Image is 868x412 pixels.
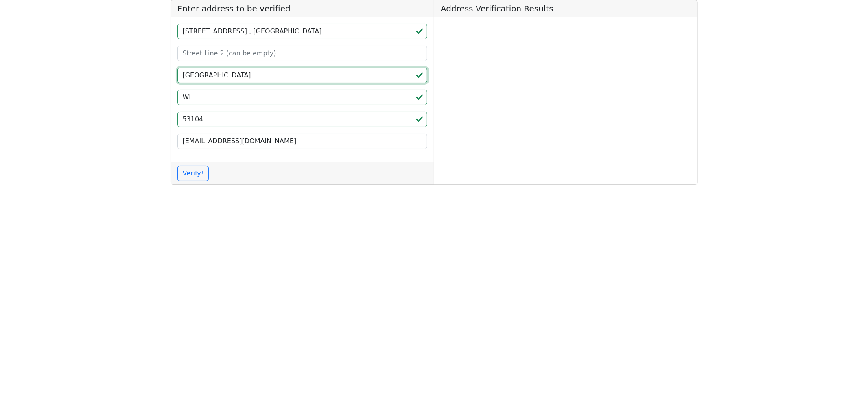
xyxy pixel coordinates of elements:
input: 2-Letter State [177,90,428,105]
input: ZIP code 5 or 5+4 [177,112,428,127]
button: Verify! [177,166,209,181]
input: Your Email [177,134,428,149]
input: City [177,68,428,83]
input: Street Line 2 (can be empty) [177,46,428,61]
h5: Enter address to be verified [171,0,434,17]
h5: Address Verification Results [434,0,697,17]
input: Street Line 1 [177,24,428,39]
